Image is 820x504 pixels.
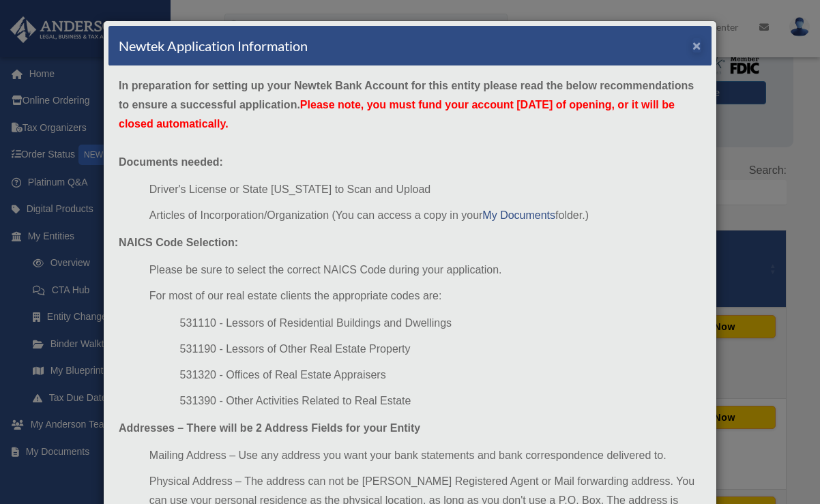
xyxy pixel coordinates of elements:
h4: Newtek Application Information [119,36,308,55]
li: 531320 - Offices of Real Estate Appraisers [180,366,701,385]
strong: Documents needed: [119,156,223,168]
li: 531190 - Lessors of Other Real Estate Property [180,340,701,359]
button: × [692,38,701,53]
li: Articles of Incorporation/Organization (You can access a copy in your folder.) [149,206,701,225]
strong: NAICS Code Selection: [119,237,238,248]
li: For most of our real estate clients the appropriate codes are: [149,286,701,306]
span: Please note, you must fund your account [DATE] of opening, or it will be closed automatically. [119,99,675,130]
li: 531110 - Lessors of Residential Buildings and Dwellings [180,314,701,333]
li: 531390 - Other Activities Related to Real Estate [180,391,701,411]
strong: Addresses – There will be 2 Address Fields for your Entity [119,422,420,434]
li: Driver's License or State [US_STATE] to Scan and Upload [149,180,701,199]
li: Please be sure to select the correct NAICS Code during your application. [149,261,701,280]
strong: In preparation for setting up your Newtek Bank Account for this entity please read the below reco... [119,80,694,130]
li: Mailing Address – Use any address you want your bank statements and bank correspondence delivered... [149,446,701,465]
a: My Documents [482,209,555,221]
